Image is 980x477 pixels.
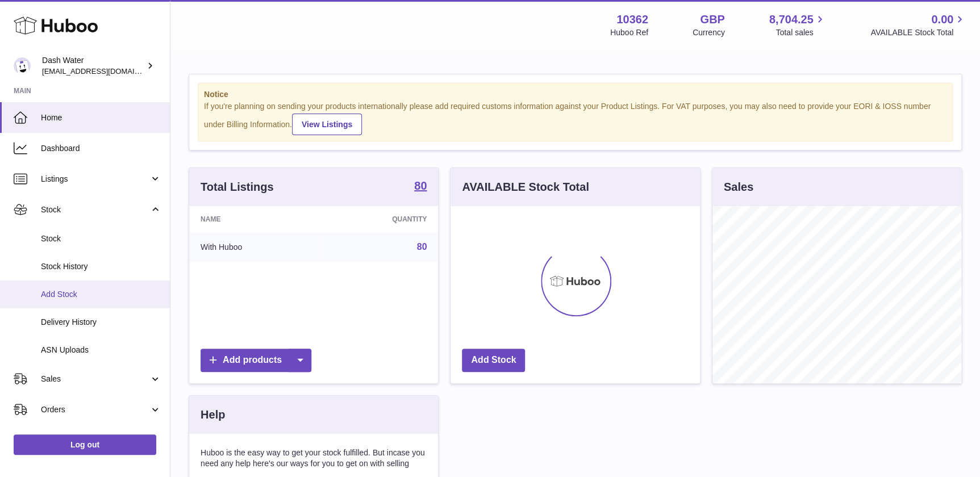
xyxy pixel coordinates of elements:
span: [EMAIL_ADDRESS][DOMAIN_NAME] [42,66,167,76]
div: Currency [693,27,725,38]
div: If you're planning on sending your products internationally please add required customs informati... [204,101,946,135]
span: Home [41,112,161,123]
span: Stock [41,204,149,215]
a: Log out [14,434,156,455]
a: 80 [417,242,427,252]
a: 0.00 AVAILABLE Stock Total [870,12,966,38]
div: Huboo Ref [610,27,648,38]
a: 80 [414,180,427,194]
span: Stock History [41,261,161,272]
span: 8,704.25 [769,12,814,27]
span: Total sales [775,27,826,38]
strong: 10362 [616,12,648,27]
a: Add products [201,349,311,372]
a: View Listings [292,114,362,135]
strong: GBP [700,12,724,27]
th: Name [189,206,320,232]
span: Dashboard [41,143,161,154]
span: ASN Uploads [41,345,161,355]
div: Dash Water [42,55,144,77]
span: 0.00 [931,12,953,27]
strong: 80 [414,180,427,191]
span: AVAILABLE Stock Total [870,27,966,38]
h3: AVAILABLE Stock Total [462,179,589,195]
span: Stock [41,233,161,244]
td: With Huboo [189,232,320,262]
a: Add Stock [462,349,525,372]
h3: Sales [724,179,753,195]
span: Delivery History [41,317,161,328]
span: Orders [41,404,149,415]
p: Huboo is the easy way to get your stock fulfilled. But incase you need any help here's our ways f... [201,447,427,469]
span: Add Stock [41,289,161,300]
a: 8,704.25 Total sales [769,12,827,38]
img: orders@dash-water.com [14,57,31,74]
th: Quantity [320,206,438,232]
h3: Help [201,407,225,422]
span: Sales [41,374,149,384]
strong: Notice [204,89,946,100]
span: Listings [41,174,149,185]
h3: Total Listings [201,179,274,195]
